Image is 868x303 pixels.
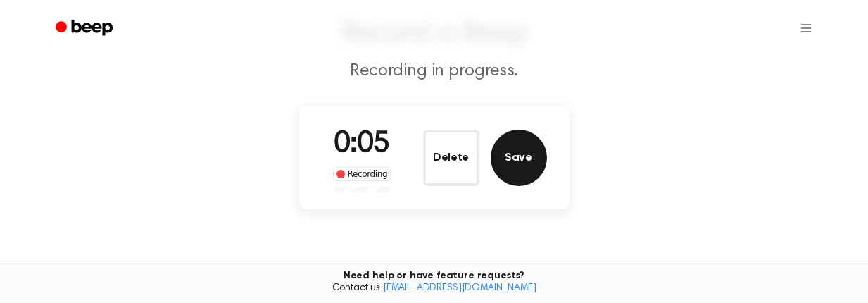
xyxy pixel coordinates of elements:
a: [EMAIL_ADDRESS][DOMAIN_NAME] [383,283,536,293]
p: Recording in progress. [164,60,705,83]
span: Contact us [8,283,860,295]
button: Delete Audio Record [423,130,479,186]
button: Open menu [789,11,823,45]
div: Recording [333,167,391,181]
button: Save Audio Record [491,130,547,186]
span: 0:05 [334,130,390,159]
a: Beep [46,15,125,42]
